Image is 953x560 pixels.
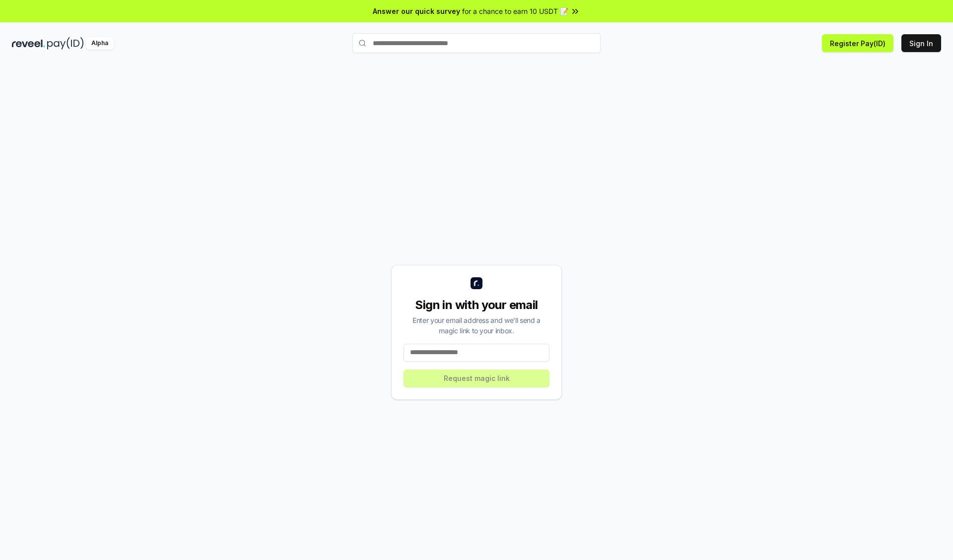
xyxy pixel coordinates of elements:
img: logo_small [471,277,482,289]
button: Sign In [901,34,941,52]
button: Register Pay(ID) [822,34,893,52]
span: Answer our quick survey [373,6,460,16]
img: pay_id [47,37,84,50]
div: Alpha [86,37,114,50]
img: reveel_dark [12,37,45,50]
div: Enter your email address and we’ll send a magic link to your inbox. [404,315,549,336]
span: for a chance to earn 10 USDT 📝 [462,6,568,16]
div: Sign in with your email [404,297,549,313]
